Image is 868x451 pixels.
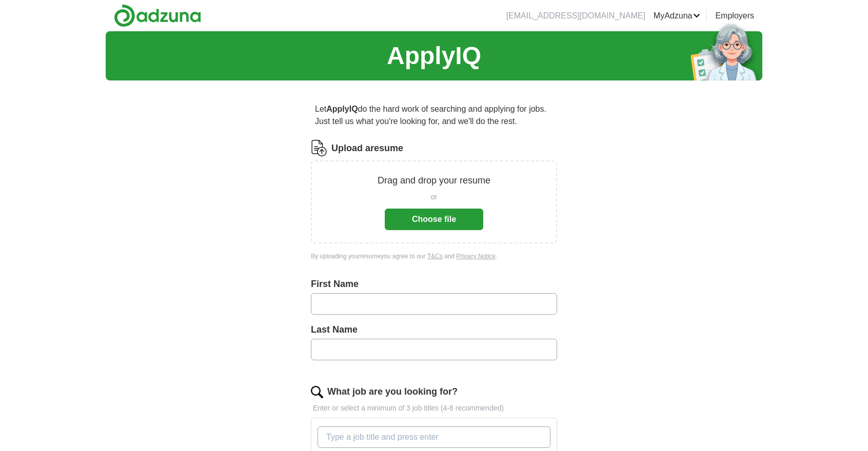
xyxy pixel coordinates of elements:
[311,252,557,261] div: By uploading your resume you agree to our and .
[311,140,327,156] img: CV Icon
[311,403,557,414] p: Enter or select a minimum of 3 job titles (4-8 recommended)
[311,277,557,291] label: First Name
[318,426,550,448] input: Type a job title and press enter
[387,37,481,74] h1: ApplyIQ
[311,386,323,398] img: search.png
[506,10,645,22] li: [EMAIL_ADDRESS][DOMAIN_NAME]
[654,10,701,22] a: MyAdzuna
[326,105,358,113] strong: ApplyIQ
[331,141,403,155] label: Upload a resume
[456,253,496,260] a: Privacy Notice
[311,99,557,132] p: Let do the hard work of searching and applying for jobs. Just tell us what you're looking for, an...
[715,10,754,22] a: Employers
[431,192,437,202] span: or
[311,323,557,337] label: Last Name
[385,209,483,230] button: Choose file
[327,385,458,399] label: What job are you looking for?
[427,253,443,260] a: T&Cs
[378,174,490,188] p: Drag and drop your resume
[114,4,201,27] img: Adzuna logo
